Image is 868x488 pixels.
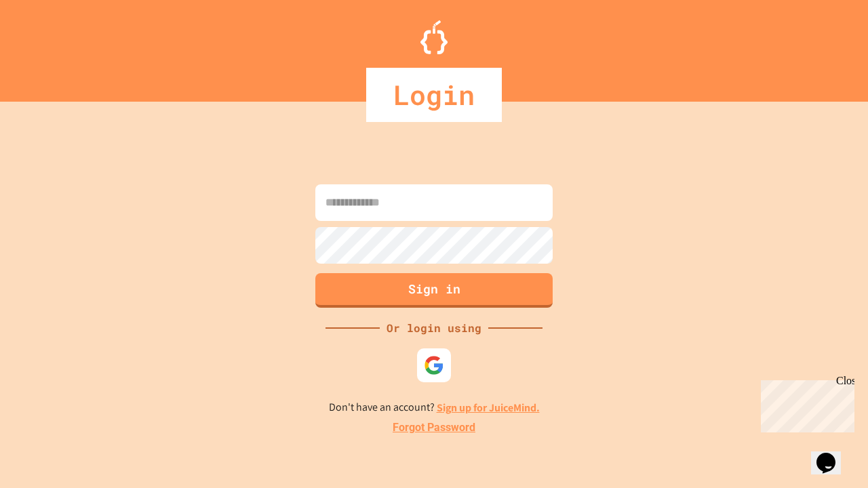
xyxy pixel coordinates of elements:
iframe: chat widget [811,434,854,474]
div: Login [366,68,502,122]
div: Or login using [380,320,488,336]
a: Sign up for JuiceMind. [437,401,540,415]
button: Sign in [315,273,553,308]
div: Chat with us now!Close [5,5,94,86]
iframe: chat widget [755,375,854,432]
img: google-icon.svg [424,355,444,375]
p: Don't have an account? [329,399,540,416]
a: Forgot Password [393,420,475,436]
img: Logo.svg [420,20,448,54]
